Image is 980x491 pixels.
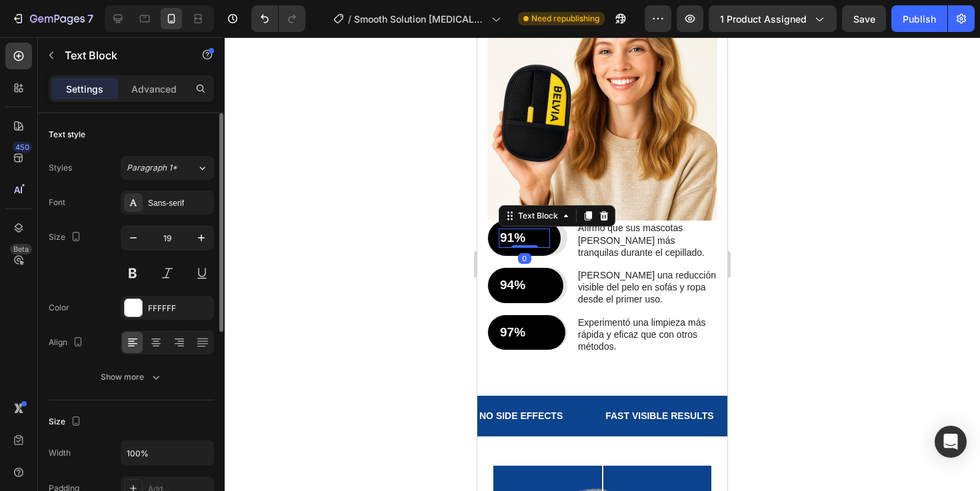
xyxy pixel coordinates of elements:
[49,197,65,209] div: Font
[5,5,99,32] button: 7
[49,365,214,389] button: Show more
[23,240,74,256] p: 94%
[842,5,886,32] button: Save
[66,82,103,96] p: Settings
[935,426,967,458] div: Open Intercom Messenger
[49,334,86,352] div: Align
[41,216,54,227] div: 0
[720,12,807,26] span: 1 product assigned
[121,441,213,465] input: Auto
[23,193,71,209] p: 91%
[348,12,351,26] span: /
[148,197,211,209] div: Sans-serif
[101,279,239,316] p: Experimentó una limpieza más rápida y eficaz que con otros métodos.
[354,12,486,26] span: Smooth Solution [MEDICAL_DATA] Treatment
[101,185,239,221] p: Afirmó que sus mascotas [PERSON_NAME] más tranquilas durante el cepillado.
[477,37,727,491] iframe: Design area
[148,302,211,314] div: FFFFFF
[101,232,239,268] p: [PERSON_NAME] una reducción visible del pelo en sofás y ropa desde el primer uso.
[131,82,177,96] p: Advanced
[891,5,947,32] button: Publish
[49,229,84,246] div: Size
[13,142,32,153] div: 450
[903,12,936,26] div: Publish
[853,13,875,25] span: Save
[87,11,93,27] p: 7
[128,370,236,387] p: FAST VISIBLE RESULTS
[127,162,177,174] span: Paragraph 1*
[49,447,71,459] div: Width
[38,173,83,185] div: Text Block
[10,244,32,254] div: Beta
[531,13,599,25] span: Need republishing
[121,156,214,180] button: Paragraph 1*
[709,5,837,32] button: 1 product assigned
[49,162,72,174] div: Styles
[251,5,305,32] div: Undo/Redo
[2,370,85,387] p: NO SIDE EFFECTS
[65,47,178,63] p: Text Block
[49,129,85,141] div: Text style
[23,287,76,304] p: 97%
[49,413,84,431] div: Size
[49,302,69,314] div: Color
[101,370,163,384] div: Show more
